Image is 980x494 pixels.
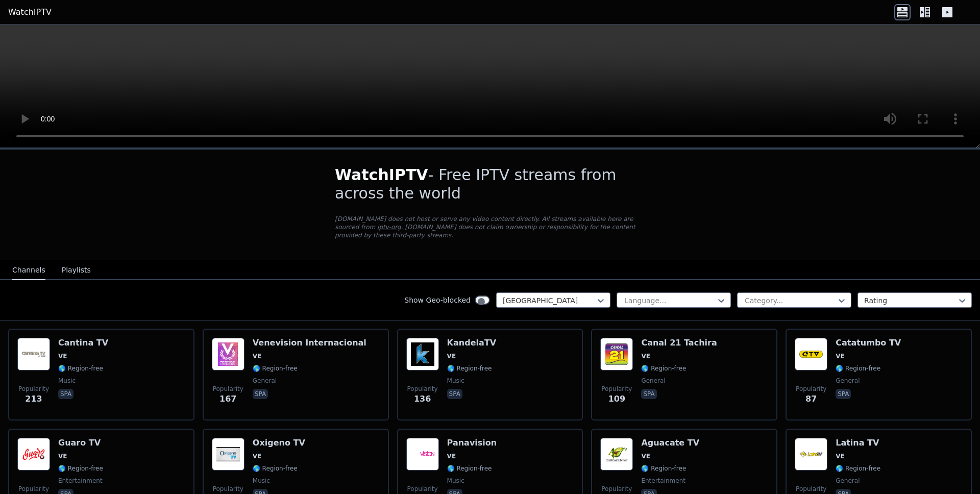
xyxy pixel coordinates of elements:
span: 🌎 Region-free [447,364,492,373]
p: spa [253,389,268,399]
span: 🌎 Region-free [253,364,298,373]
span: music [447,377,464,385]
span: 🌎 Region-free [836,464,880,473]
span: 213 [25,393,42,405]
p: spa [836,389,851,399]
span: Popularity [18,385,49,393]
span: 87 [805,393,817,405]
a: WatchIPTV [8,6,52,18]
label: Show Geo-blocked [404,295,471,305]
span: VE [641,352,650,360]
span: 136 [414,393,431,405]
span: entertainment [641,477,685,485]
img: Latina TV [795,438,827,471]
img: Oxigeno TV [212,438,244,471]
span: Popularity [601,385,632,393]
span: Popularity [407,385,438,393]
img: Guaro TV [17,438,50,471]
h6: Venevision Internacional [253,338,366,348]
img: Canal 21 Tachira [600,338,633,370]
span: 109 [608,393,625,405]
a: iptv-org [377,224,401,231]
span: music [253,477,270,485]
h6: KandelaTV [447,338,496,348]
span: general [641,377,665,385]
span: VE [253,452,261,460]
span: 🌎 Region-free [58,364,103,373]
p: [DOMAIN_NAME] does not host or serve any video content directly. All streams available here are s... [335,215,645,239]
span: VE [447,452,456,460]
span: general [836,377,860,385]
img: Cantina TV [17,338,50,370]
span: entertainment [58,477,103,485]
span: VE [253,352,261,360]
span: Popularity [407,485,438,493]
p: spa [641,389,656,399]
button: Playlists [62,261,91,280]
h6: Canal 21 Tachira [641,338,717,348]
span: Popularity [601,485,632,493]
span: VE [836,352,844,360]
h6: Catatumbo TV [836,338,901,348]
span: music [447,477,464,485]
span: VE [58,452,67,460]
img: Venevision Internacional [212,338,244,370]
span: 167 [219,393,236,405]
h6: Panavision [447,438,497,448]
h6: Latina TV [836,438,880,448]
span: 🌎 Region-free [58,464,103,473]
span: 🌎 Region-free [447,464,492,473]
button: Channels [12,261,45,280]
span: Popularity [796,385,826,393]
p: spa [447,389,462,399]
span: VE [447,352,456,360]
span: VE [58,352,67,360]
span: VE [836,452,844,460]
h6: Oxigeno TV [253,438,305,448]
img: Panavision [406,438,439,471]
span: music [58,377,76,385]
span: 🌎 Region-free [253,464,298,473]
span: 🌎 Region-free [836,364,880,373]
img: Aguacate TV [600,438,633,471]
span: 🌎 Region-free [641,364,686,373]
img: KandelaTV [406,338,439,370]
span: Popularity [796,485,826,493]
span: general [836,477,860,485]
span: general [253,377,277,385]
h6: Aguacate TV [641,438,699,448]
span: Popularity [213,485,243,493]
img: Catatumbo TV [795,338,827,370]
h6: Guaro TV [58,438,103,448]
span: 🌎 Region-free [641,464,686,473]
span: VE [641,452,650,460]
span: Popularity [213,385,243,393]
h6: Cantina TV [58,338,108,348]
h1: - Free IPTV streams from across the world [335,166,645,203]
span: WatchIPTV [335,166,428,184]
span: Popularity [18,485,49,493]
p: spa [58,389,73,399]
